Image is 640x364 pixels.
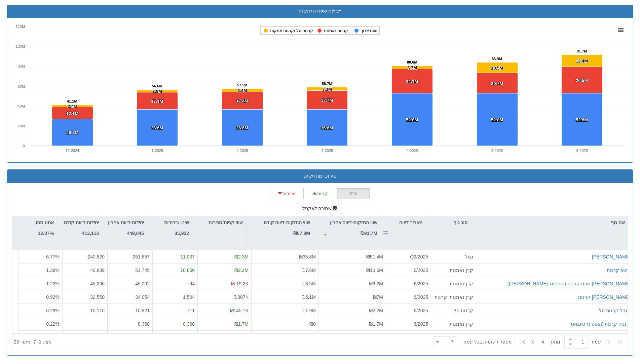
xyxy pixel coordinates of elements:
[65,293,105,300] div: 32,550
[337,188,370,199] button: הכל
[270,188,304,199] button: מכירות
[470,216,628,229] div: שם גוף
[65,280,105,287] div: 45,296
[321,98,333,103] tspan: 18.7M
[151,125,163,130] tspan: 36.6M
[578,293,631,300] button: [PERSON_NAME] קרנות
[434,267,473,273] div: קרן נאמנות
[389,267,428,273] div: 6/2025
[299,254,316,259] span: ₪35.8M
[406,149,418,153] text: 4-2025
[425,216,470,229] div: סוג גוף
[110,267,150,273] div: 51,745
[491,66,503,71] tspan: 10.5M
[406,117,418,122] tspan: 52.8M
[324,29,348,33] tspan: קרנות נאמנות
[491,149,503,153] text: 5-2025
[110,253,150,260] div: 251,857
[389,307,428,314] div: 6/2025
[491,117,503,122] tspan: 52.8M
[164,219,189,226] p: שינוי ביחידות
[38,231,54,236] strong: 12.07%
[65,267,105,273] div: 40,889
[322,82,332,86] tspan: 58.7M
[65,307,105,314] div: 10,110
[361,231,377,236] strong: ₪91.7M
[576,58,588,64] tspan: 12.4M
[576,78,588,83] tspan: 26.5M
[234,321,249,326] span: ₪1.7M
[303,188,337,199] button: קניות
[155,280,195,287] div: -94
[110,307,150,314] div: 10,821
[18,124,25,128] text: 20M
[21,253,60,260] div: 6.77 %
[14,334,52,349] div: ‏מציג 1 - 7 ‏ מתוך 23
[434,253,473,260] div: גמל
[151,99,163,104] tspan: 17.1M
[507,280,631,287] div: [PERSON_NAME] שהם קרנות (הוסטינג [PERSON_NAME])
[231,281,249,286] span: ₪-19.2K
[541,338,550,345] span: 4
[12,173,628,179] h3: פירוט מחזיקים
[302,294,316,299] span: ₪6.1M
[577,49,587,53] tspan: 91.7M
[492,57,502,61] tspan: 83.9M
[18,104,25,108] text: 40M
[576,117,588,122] tspan: 52.8M
[236,98,248,104] tspan: 17.4M
[270,29,313,33] tspan: קרנות סל וקרנות מחקות
[192,216,246,229] div: שווי קניות/מכירות
[21,267,60,273] div: 1.39 %
[366,254,383,259] span: ₪51.4M
[434,307,473,314] div: קרנות סל
[599,307,631,314] button: מגדל קרנות סל
[108,219,144,226] p: יחידות-דיווח אחרון
[66,149,79,153] text: 12-2024
[321,125,333,130] tspan: 36.6M
[322,87,332,92] tspan: 3.3M
[431,334,626,349] div: ‏ מתוך
[15,44,25,48] text: 100M
[155,307,195,314] div: 711
[264,219,310,226] p: שווי החזקות-דיווח קודם
[330,219,377,226] p: שווי החזקות-דיווח אחרון
[64,219,99,226] p: יחידות-דיווח קודם
[571,320,631,327] div: פינסה קרנות (הוסטינג סיגמא)
[369,321,383,326] span: ₪1.7M
[234,294,249,299] span: ₪307K
[491,81,503,86] tspan: 20.7M
[592,253,631,260] button: [PERSON_NAME]
[152,84,162,88] tspan: 56.6M
[34,219,54,226] p: אחוז מהון
[110,280,150,287] div: 45,202
[18,84,25,88] text: 60M
[234,254,249,259] span: ₪2.3M
[236,149,248,153] text: 2-2025
[237,83,248,87] tspan: 57.5M
[66,111,78,116] tspan: 12.1M
[67,99,77,103] tspan: 41.1M
[434,280,473,287] div: קרן נאמנות
[369,281,383,286] span: ₪9.2M
[309,321,316,326] span: ₪0
[366,267,383,273] span: ₪10.6M
[434,293,473,300] div: קרן נאמנות, קרנות סל
[127,231,144,236] strong: 449,045
[591,338,601,345] span: ‏עמוד
[230,308,249,313] span: ₪145.1K
[155,320,195,327] div: 8,368
[462,338,512,345] span: ‏מספר רשומות בכל עמוד
[175,231,189,236] strong: 35,932
[407,65,417,70] tspan: 3.7M
[21,293,60,300] div: 0.92 %
[406,79,418,84] tspan: 24.1M
[389,253,428,260] div: Q2/2025
[155,293,195,300] div: 1,504
[65,253,105,260] div: 240,820
[607,267,631,273] button: מיטב קרנות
